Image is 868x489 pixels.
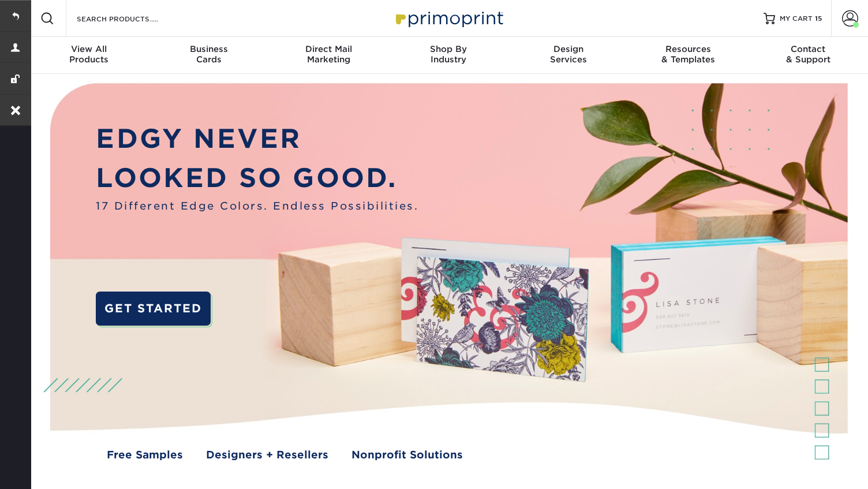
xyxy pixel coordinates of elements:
[748,44,868,54] span: Contact
[815,14,822,23] span: 15
[388,37,508,74] a: Shop ByIndustry
[351,447,463,462] a: Nonprofit Solutions
[206,447,328,462] a: Designers + Resellers
[29,44,149,54] span: View All
[268,44,388,65] div: Marketing
[508,44,628,65] div: Services
[149,44,269,65] div: Cards
[96,198,418,214] span: 17 Different Edge Colors. Endless Possibilities.
[388,44,508,54] span: Shop By
[149,44,269,54] span: Business
[149,37,269,74] a: BusinessCards
[268,44,388,54] span: Direct Mail
[628,44,749,65] div: & Templates
[628,37,749,74] a: Resources& Templates
[29,37,149,74] a: View AllProducts
[76,12,188,25] input: SEARCH PRODUCTS.....
[29,44,149,65] div: Products
[391,6,506,31] img: Primoprint
[107,447,183,462] a: Free Samples
[96,120,418,159] p: EDGY NEVER
[748,44,868,65] div: & Support
[96,159,418,198] p: LOOKED SO GOOD.
[388,44,508,65] div: Industry
[268,37,388,74] a: Direct MailMarketing
[748,37,868,74] a: Contact& Support
[628,44,749,54] span: Resources
[508,44,628,54] span: Design
[780,14,813,24] span: MY CART
[96,292,211,326] a: GET STARTED
[508,37,628,74] a: DesignServices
